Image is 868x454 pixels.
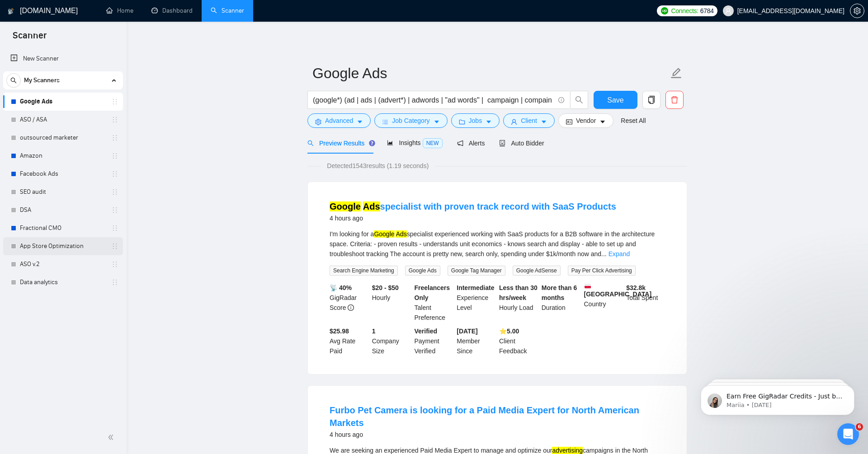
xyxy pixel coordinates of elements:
span: bars [382,118,388,125]
span: 6784 [700,6,714,16]
span: search [7,77,20,84]
button: search [6,73,21,88]
span: Google Tag Manager [448,266,505,276]
div: Total Spent [624,283,667,323]
span: idcard [566,118,572,125]
span: Scanner [5,29,54,48]
button: barsJob Categorycaret-down [374,113,447,128]
b: 1 [372,328,376,335]
b: ⭐️ 5.00 [499,328,519,335]
mark: advertising [552,447,583,454]
b: Less than 30 hrs/week [499,284,538,301]
span: edit [670,67,682,79]
div: Company Size [370,326,413,356]
span: Pay Per Click Advertising [568,266,636,276]
a: Google Ads [20,93,106,111]
span: robot [499,140,505,146]
div: GigRadar Score [328,283,370,323]
span: Google Ads [405,266,440,276]
span: Search Engine Marketing [330,266,398,276]
span: Alerts [457,140,485,147]
b: [DATE] [457,328,477,335]
a: Expand [609,250,630,257]
span: caret-down [541,118,547,125]
div: 4 hours ago [330,213,616,224]
a: ASO v.2 [20,255,106,273]
div: Payment Verified [413,326,455,356]
a: Facebook Ads [20,165,106,183]
a: Data analytics [20,273,106,291]
a: Reset All [621,116,646,126]
span: notification [457,140,463,146]
span: Google AdSense [513,266,561,276]
span: holder [111,261,118,268]
span: search [307,140,314,146]
b: Intermediate [457,284,494,291]
b: [GEOGRAPHIC_DATA] [584,283,652,298]
a: New Scanner [10,50,116,68]
a: outsourced marketer [20,129,106,147]
span: 6 [856,423,863,431]
button: Save [594,91,637,109]
button: copy [642,91,660,109]
mark: Google [374,230,394,238]
a: Google Adsspecialist with proven track record with SaaS Products [330,201,616,211]
b: $25.98 [330,328,349,335]
a: App Store Optimization [20,237,106,255]
a: Furbo Pet Camera is looking for a Paid Media Expert for North American Markets [330,405,639,428]
span: Detected 1543 results (1.19 seconds) [321,161,435,171]
span: area-chart [387,140,393,146]
b: $ 32.8k [626,284,646,291]
span: Client [521,116,537,126]
b: Verified [415,328,438,335]
span: Save [607,94,623,106]
span: holder [111,225,118,232]
div: I'm looking for a specialist experienced working with SaaS products for a B2B software in the arc... [330,229,665,259]
a: dashboardDashboard [151,7,193,14]
div: Experience Level [455,283,497,323]
span: user [511,118,517,125]
button: setting [850,4,864,18]
span: Earn Free GigRadar Credits - Just by Sharing Your Story! 💬 Want more credits for sending proposal... [39,26,156,249]
span: copy [643,96,660,104]
a: Fractional CMO [20,219,106,237]
a: setting [850,7,864,14]
img: logo [8,4,14,19]
iframe: Intercom notifications message [687,366,868,430]
img: upwork-logo.png [661,7,668,14]
mark: Ads [363,201,380,211]
span: holder [111,243,118,250]
mark: Google [330,201,361,211]
div: Duration [540,283,582,323]
a: DSA [20,201,106,219]
span: Job Category [392,116,429,126]
span: holder [111,170,118,178]
b: More than 6 months [542,284,577,301]
span: setting [850,7,864,14]
mark: Ads [396,230,407,238]
span: folder [459,118,465,125]
b: Freelancers Only [415,284,450,301]
span: caret-down [434,118,440,125]
div: Member Since [455,326,497,356]
p: Message from Mariia, sent 7w ago [39,35,156,43]
button: settingAdvancedcaret-down [307,113,371,128]
span: Jobs [469,116,482,126]
b: 📡 40% [330,284,352,291]
li: My Scanners [3,71,123,291]
div: Hourly [370,283,413,323]
button: userClientcaret-down [503,113,555,128]
span: caret-down [357,118,363,125]
span: caret-down [486,118,492,125]
span: search [571,96,588,104]
div: Country [582,283,625,323]
span: My Scanners [24,71,60,89]
span: ... [601,250,607,257]
span: Connects: [671,6,698,16]
span: holder [111,98,118,105]
span: info-circle [558,97,564,103]
button: idcardVendorcaret-down [558,113,613,128]
a: searchScanner [211,7,244,14]
span: info-circle [348,304,354,311]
